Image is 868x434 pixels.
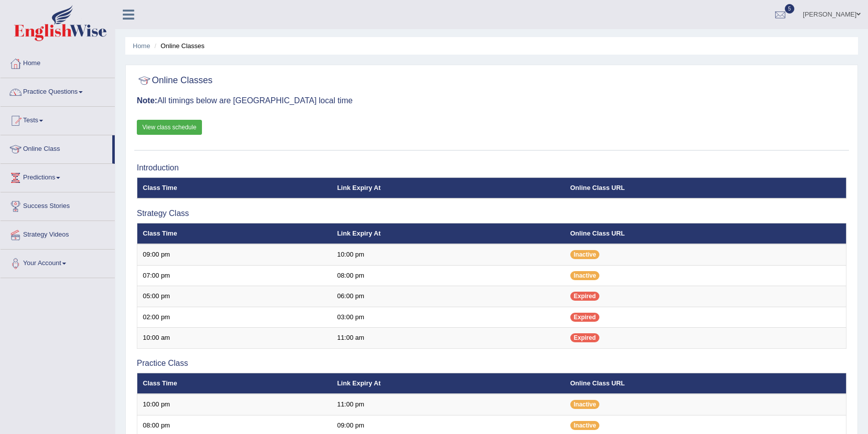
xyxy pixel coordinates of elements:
[137,286,332,307] td: 05:00 pm
[332,328,565,349] td: 11:00 am
[570,400,600,409] span: Inactive
[1,250,115,275] a: Your Account
[1,78,115,103] a: Practice Questions
[1,107,115,132] a: Tests
[137,163,846,172] h3: Introduction
[137,373,332,394] th: Class Time
[332,265,565,286] td: 08:00 pm
[570,333,599,342] span: Expired
[137,73,212,88] h2: Online Classes
[1,221,115,246] a: Strategy Videos
[1,164,115,189] a: Predictions
[137,223,332,244] th: Class Time
[137,328,332,349] td: 10:00 am
[152,41,204,51] li: Online Classes
[1,50,115,75] a: Home
[332,244,565,265] td: 10:00 pm
[1,135,112,160] a: Online Class
[565,373,846,394] th: Online Class URL
[332,286,565,307] td: 06:00 pm
[137,359,846,368] h3: Practice Class
[137,209,846,218] h3: Strategy Class
[570,292,599,301] span: Expired
[332,307,565,328] td: 03:00 pm
[1,192,115,218] a: Success Stories
[570,421,600,430] span: Inactive
[137,307,332,328] td: 02:00 pm
[137,177,332,198] th: Class Time
[137,244,332,265] td: 09:00 pm
[565,223,846,244] th: Online Class URL
[137,120,202,135] a: View class schedule
[565,177,846,198] th: Online Class URL
[137,96,157,105] b: Note:
[332,223,565,244] th: Link Expiry At
[137,96,846,105] h3: All timings below are [GEOGRAPHIC_DATA] local time
[785,4,795,14] span: 5
[137,394,332,415] td: 10:00 pm
[133,42,150,50] a: Home
[332,394,565,415] td: 11:00 pm
[332,373,565,394] th: Link Expiry At
[332,177,565,198] th: Link Expiry At
[570,250,600,259] span: Inactive
[570,271,600,280] span: Inactive
[570,313,599,322] span: Expired
[137,265,332,286] td: 07:00 pm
